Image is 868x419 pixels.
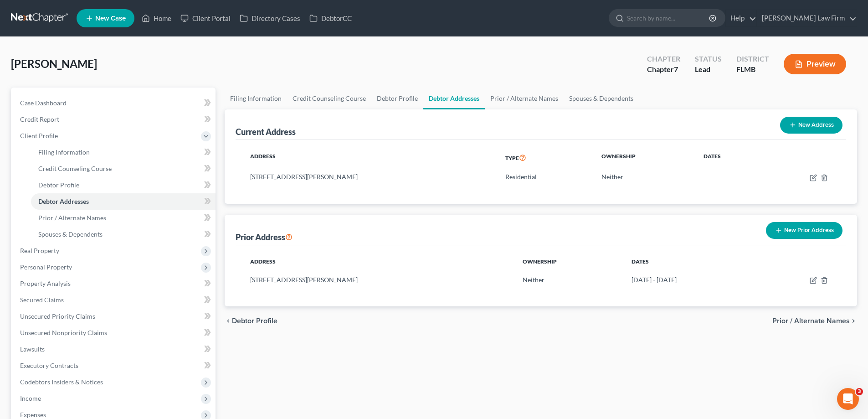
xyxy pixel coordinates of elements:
[20,378,103,386] span: Codebtors Insiders & Notices
[20,263,72,271] span: Personal Property
[647,54,680,64] div: Chapter
[31,177,216,193] a: Debtor Profile
[243,271,515,288] td: [STREET_ADDRESS][PERSON_NAME]
[235,10,305,26] a: Directory Cases
[757,10,857,26] a: [PERSON_NAME] Law Firm
[305,10,356,26] a: DebtorCC
[38,148,90,156] span: Filing Information
[13,357,216,374] a: Executory Contracts
[176,10,235,26] a: Client Portal
[243,168,498,186] td: [STREET_ADDRESS][PERSON_NAME]
[20,115,59,123] span: Credit Report
[766,222,842,239] button: New Prior Address
[20,132,58,140] span: Client Profile
[594,168,696,186] td: Neither
[13,95,216,111] a: Case Dashboard
[137,10,176,26] a: Home
[225,88,287,109] a: Filing Information
[31,226,216,243] a: Spouses & Dependents
[856,388,863,395] span: 3
[31,144,216,160] a: Filing Information
[423,88,485,109] a: Debtor Addresses
[236,232,293,243] div: Prior Address
[627,10,710,26] input: Search by name...
[20,362,78,369] span: Executory Contracts
[13,111,216,128] a: Credit Report
[225,317,232,325] i: chevron_left
[20,279,71,287] span: Property Analysis
[736,64,769,75] div: FLMB
[624,253,757,271] th: Dates
[38,165,112,172] span: Credit Counseling Course
[38,214,106,222] span: Prior / Alternate Names
[772,317,850,325] span: Prior / Alternate Names
[95,15,126,22] span: New Case
[20,312,95,320] span: Unsecured Priority Claims
[287,88,371,109] a: Credit Counseling Course
[515,253,624,271] th: Ownership
[674,65,678,73] span: 7
[564,88,639,109] a: Spouses & Dependents
[485,88,564,109] a: Prior / Alternate Names
[624,271,757,288] td: [DATE] - [DATE]
[695,54,722,64] div: Status
[31,193,216,210] a: Debtor Addresses
[837,388,859,410] iframe: Intercom live chat
[20,411,46,419] span: Expenses
[13,325,216,341] a: Unsecured Nonpriority Claims
[11,57,97,70] span: [PERSON_NAME]
[498,147,594,168] th: Type
[726,10,756,26] a: Help
[20,296,64,304] span: Secured Claims
[780,117,842,134] button: New Address
[647,64,680,75] div: Chapter
[498,168,594,186] td: Residential
[243,253,515,271] th: Address
[784,54,846,74] button: Preview
[850,317,857,325] i: chevron_right
[20,394,41,402] span: Income
[695,64,722,75] div: Lead
[515,271,624,288] td: Neither
[38,181,79,189] span: Debtor Profile
[38,197,89,205] span: Debtor Addresses
[13,275,216,292] a: Property Analysis
[31,210,216,226] a: Prior / Alternate Names
[736,54,769,64] div: District
[371,88,423,109] a: Debtor Profile
[594,147,696,168] th: Ownership
[696,147,763,168] th: Dates
[772,317,857,325] button: Prior / Alternate Names chevron_right
[13,308,216,325] a: Unsecured Priority Claims
[13,292,216,308] a: Secured Claims
[20,329,107,336] span: Unsecured Nonpriority Claims
[38,230,103,238] span: Spouses & Dependents
[20,345,45,353] span: Lawsuits
[236,126,296,137] div: Current Address
[20,99,67,107] span: Case Dashboard
[243,147,498,168] th: Address
[13,341,216,357] a: Lawsuits
[31,160,216,177] a: Credit Counseling Course
[20,247,59,254] span: Real Property
[232,317,277,325] span: Debtor Profile
[225,317,277,325] button: chevron_left Debtor Profile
